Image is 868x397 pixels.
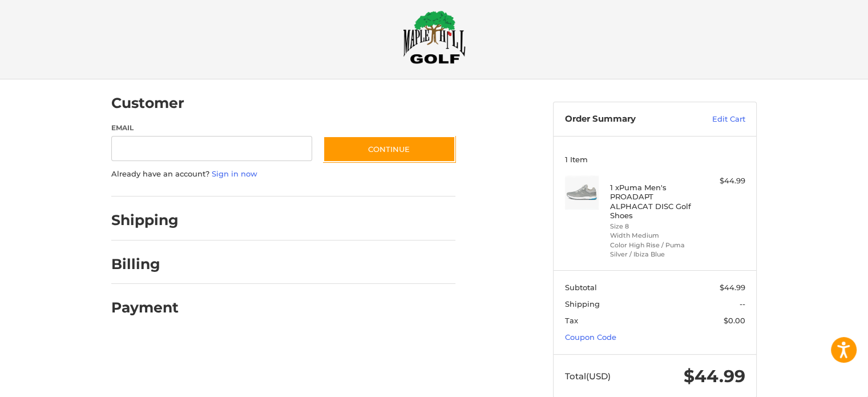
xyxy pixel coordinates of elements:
li: Size 8 [610,222,697,231]
a: Sign in now [212,169,257,178]
label: Email [111,123,312,133]
h3: 1 Item [565,155,745,164]
a: Edit Cart [688,114,745,125]
li: Width Medium [610,231,697,240]
h3: Order Summary [565,114,688,125]
li: Color High Rise / Puma Silver / Ibiza Blue [610,240,697,259]
img: Maple Hill Golf [403,10,466,64]
span: Tax [565,316,578,325]
div: $44.99 [700,175,745,187]
button: Continue [323,136,455,162]
span: Total (USD) [565,371,611,382]
h2: Shipping [111,211,179,229]
span: -- [740,299,745,308]
span: $0.00 [724,316,745,325]
p: Already have an account? [111,169,455,180]
h2: Customer [111,94,184,112]
span: Shipping [565,299,600,308]
h4: 1 x Puma Men's PROADAPT ALPHACAT DISC Golf Shoes [610,183,697,220]
h2: Billing [111,255,178,273]
span: $44.99 [684,366,745,387]
h2: Payment [111,299,179,316]
a: Coupon Code [565,332,616,342]
span: $44.99 [720,283,745,292]
span: Subtotal [565,283,597,292]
